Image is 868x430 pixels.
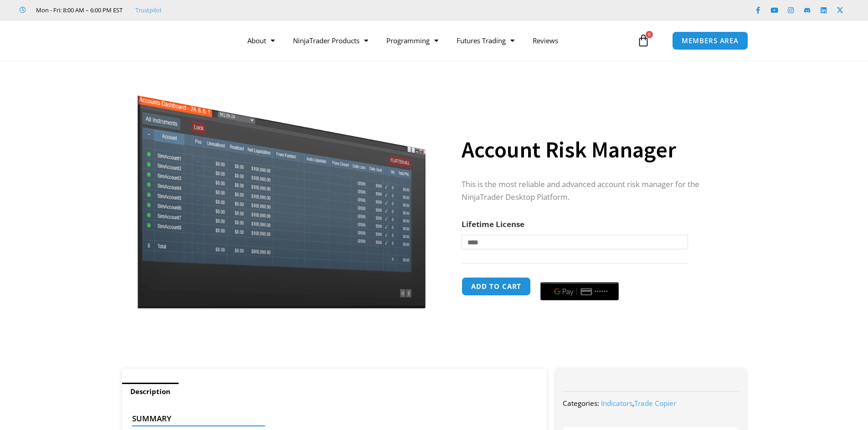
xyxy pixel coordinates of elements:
[462,219,524,229] label: Lifetime License
[462,134,728,166] h1: Account Risk Manager
[563,399,599,408] span: Categories:
[540,282,619,300] button: Buy with GPay
[595,288,608,295] text: ••••••
[539,276,621,277] iframe: Secure payment input frame
[238,30,284,51] a: About
[377,30,447,51] a: Programming
[682,37,739,44] span: MEMBERS AREA
[462,254,476,260] a: Clear options
[462,277,531,296] button: Add to cart
[601,399,676,408] span: ,
[238,30,635,51] nav: Menu
[462,178,728,204] p: This is the most reliable and advanced account risk manager for the NinjaTrader Desktop Platform.
[447,30,524,51] a: Futures Trading
[135,5,162,15] a: Trustpilot
[646,31,653,38] span: 0
[524,30,567,51] a: Reviews
[601,399,632,408] a: Indicators
[135,76,428,309] img: Screenshot 2024-08-26 15462845454
[108,24,205,57] img: LogoAI | Affordable Indicators – NinjaTrader
[672,31,748,50] a: MEMBERS AREA
[634,399,676,408] a: Trade Copier
[284,30,377,51] a: NinjaTrader Products
[122,383,179,400] a: Description
[623,27,663,54] a: 0
[132,414,530,423] h4: Summary
[34,5,123,15] span: Mon - Fri: 8:00 AM – 6:00 PM EST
